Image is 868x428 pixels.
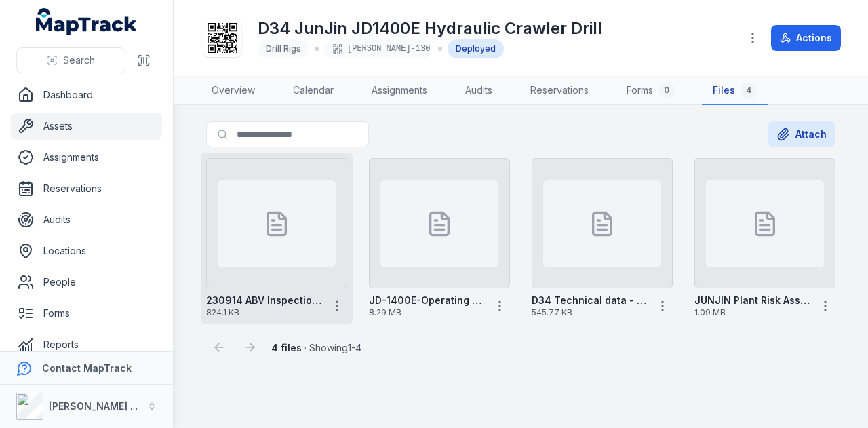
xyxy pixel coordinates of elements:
span: 824.1 KB [206,307,321,318]
button: Attach [768,121,835,147]
a: Assets [11,113,162,140]
strong: 4 files [271,342,302,353]
a: Reservations [519,77,599,105]
a: Assignments [11,144,162,171]
div: Deployed [448,39,504,58]
button: Actions [771,25,841,51]
a: Forms [11,300,162,327]
strong: 230914 ABV Inspection Reports [206,294,321,307]
button: Search [16,47,125,73]
a: Audits [11,206,162,233]
a: Overview [201,77,266,105]
div: 4 [741,82,757,98]
a: Dashboard [11,81,162,109]
span: Drill Rigs [266,43,301,54]
a: Locations [11,237,162,265]
strong: JUNJIN Plant Risk Assesment [694,294,810,307]
strong: D34 Technical data - compacted [532,294,647,307]
div: 0 [658,82,675,98]
span: 1.09 MB [694,307,810,318]
strong: [PERSON_NAME] Group [49,400,160,412]
span: 8.29 MB [369,307,484,318]
span: Search [63,54,95,67]
span: · Showing 1 - 4 [271,342,361,353]
a: Audits [454,77,503,105]
a: Reservations [11,175,162,202]
strong: JD-1400E-Operating Maunal-1 [369,294,484,307]
span: 545.77 KB [532,307,647,318]
a: People [11,269,162,296]
a: Reports [11,331,162,358]
strong: Contact MapTrack [42,362,132,374]
a: Assignments [361,77,438,105]
a: Forms0 [616,77,686,105]
a: Files4 [702,77,768,105]
a: MapTrack [36,8,138,35]
div: [PERSON_NAME]-130 [324,39,433,58]
h1: D34 JunJin JD1400E Hydraulic Crawler Drill [258,18,602,39]
a: Calendar [282,77,344,105]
